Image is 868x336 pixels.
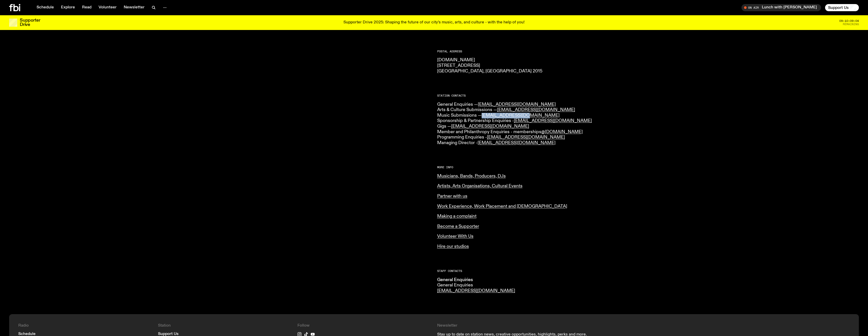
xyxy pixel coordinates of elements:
h2: Postal Address [437,50,859,53]
a: Support Us [158,332,179,336]
a: Volunteer [96,4,120,11]
a: Artists, Arts Organisations, Cultural Events [437,184,523,188]
a: [EMAIL_ADDRESS][DOMAIN_NAME] [451,124,529,129]
button: On AirLunch with [PERSON_NAME] [741,4,821,11]
a: Musicians, Bands, Producers, DJs [437,174,506,178]
h4: Station [158,323,292,328]
span: 09:10:09:04 [839,20,859,22]
a: Newsletter [121,4,148,11]
h4: Follow [297,323,431,328]
span: Remaining [843,23,859,26]
h2: Station Contacts [437,94,859,97]
a: Making a complaint [437,214,477,219]
a: @[DOMAIN_NAME] [541,130,583,134]
a: Hire our studios [437,244,469,249]
h4: Newsletter [437,323,710,328]
a: Partner with us [437,194,467,198]
span: Support Us [828,5,849,10]
a: [EMAIL_ADDRESS][DOMAIN_NAME] [514,118,592,123]
a: Read [79,4,94,11]
p: [DOMAIN_NAME] [STREET_ADDRESS] [GEOGRAPHIC_DATA], [GEOGRAPHIC_DATA] 2015 [437,57,859,74]
button: Support Us [825,4,859,11]
a: [EMAIL_ADDRESS][DOMAIN_NAME] [478,102,556,107]
a: [EMAIL_ADDRESS][DOMAIN_NAME] [437,288,515,293]
h2: Staff Contacts [437,270,859,272]
a: [EMAIL_ADDRESS][DOMAIN_NAME] [487,135,565,140]
p: Supporter Drive 2025: Shaping the future of our city’s music, arts, and culture - with the help o... [343,20,525,25]
a: [EMAIL_ADDRESS][DOMAIN_NAME] [482,113,560,118]
a: Explore [58,4,78,11]
h4: Radio [18,323,152,328]
a: Schedule [18,332,36,336]
p: General Enquiries — Arts & Culture Submissions — Music Submissions — Sponsorship & Partnership En... [437,102,859,146]
a: Volunteer With Us [437,234,474,239]
a: Schedule [34,4,57,11]
a: Work Experience, Work Placement and [DEMOGRAPHIC_DATA] [437,204,567,209]
h2: More Info [437,166,859,169]
a: Become a Supporter [437,224,479,229]
h3: General Enquiries [437,277,519,283]
h4: General Enquiries [437,283,519,288]
a: [EMAIL_ADDRESS][DOMAIN_NAME] [497,108,575,112]
a: [EMAIL_ADDRESS][DOMAIN_NAME] [478,141,556,145]
h3: Supporter Drive [20,18,40,27]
